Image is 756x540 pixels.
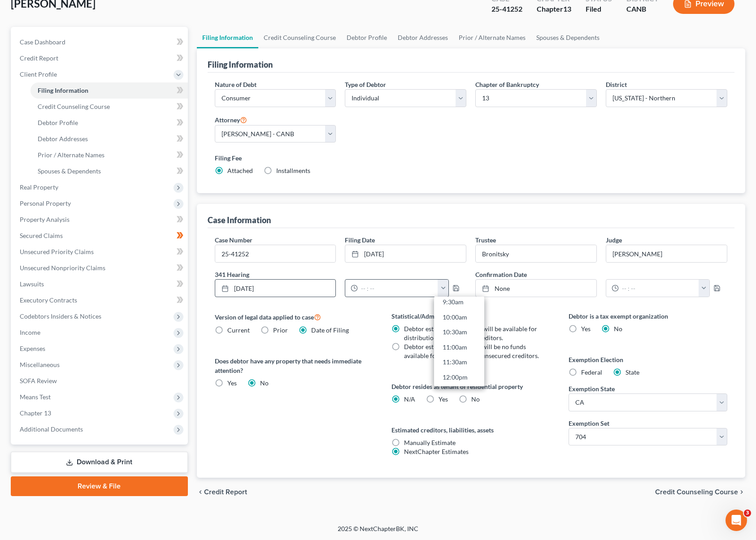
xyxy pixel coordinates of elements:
label: Trustee [475,235,496,245]
a: 11:00am [434,340,484,355]
input: -- : -- [358,280,438,297]
span: Installments [276,167,310,174]
a: Case Dashboard [13,34,188,50]
i: chevron_left [197,488,204,496]
label: Chapter of Bankruptcy [475,80,539,89]
label: Filing Date [345,235,375,245]
span: Date of Filing [311,326,349,334]
label: Statistical/Administrative Info [391,311,551,321]
a: Property Analysis [13,212,188,228]
span: NextChapter Estimates [404,448,469,455]
div: Filing Information [208,59,273,70]
span: Yes [581,325,591,333]
span: Unsecured Nonpriority Claims [20,264,105,272]
button: chevron_left Credit Report [197,488,247,496]
span: Prior [273,326,288,334]
span: Secured Claims [20,232,63,239]
input: -- [606,245,727,262]
a: Credit Counseling Course [258,27,341,48]
span: 3 [744,510,751,517]
a: Spouses & Dependents [531,27,605,48]
a: Filing Information [30,82,188,99]
div: CANB [626,4,659,14]
span: Federal [581,368,602,376]
a: [DATE] [215,280,336,297]
a: Credit Report [13,50,188,66]
label: Type of Debtor [345,80,386,89]
span: Chapter 13 [20,409,51,417]
label: District [606,80,627,89]
a: Unsecured Nonpriority Claims [13,260,188,276]
span: SOFA Review [20,377,57,384]
a: 11:30am [434,355,484,370]
label: Debtor resides as tenant of residential property [391,382,551,391]
span: Credit Report [204,488,247,496]
label: 341 Hearing [210,270,471,279]
input: -- [476,245,596,262]
a: None [476,280,596,297]
a: Debtor Profile [341,27,392,48]
input: -- : -- [619,280,699,297]
span: Attached [227,167,253,174]
span: Debtor Addresses [38,135,88,143]
a: 10:30am [434,325,484,340]
span: Credit Counseling Course [38,103,110,110]
span: Means Test [20,393,51,401]
span: Case Dashboard [20,38,65,46]
label: Exemption Election [569,355,728,364]
i: chevron_right [738,488,745,496]
a: Prior / Alternate Names [30,147,188,163]
label: Confirmation Date [471,270,732,279]
span: Credit Report [20,54,58,62]
a: Spouses & Dependents [30,163,188,179]
span: Yes [227,379,237,387]
span: Manually Estimate [404,439,456,446]
div: Case Information [208,215,271,225]
span: Spouses & Dependents [38,167,101,175]
label: Version of legal data applied to case [215,311,374,322]
a: Credit Counseling Course [30,99,188,115]
a: Executory Contracts [13,292,188,308]
a: Lawsuits [13,276,188,292]
span: Personal Property [20,199,71,207]
span: Lawsuits [20,280,44,288]
span: Codebtors Insiders & Notices [20,312,101,320]
label: Nature of Debt [215,80,256,89]
span: Unsecured Priority Claims [20,248,94,255]
a: Debtor Addresses [30,131,188,147]
label: Exemption State [569,384,615,393]
span: Debtor estimates that funds will be available for distribution to unsecured creditors. [404,325,537,341]
label: Does debtor have any property that needs immediate attention? [215,356,374,375]
span: Miscellaneous [20,361,60,368]
a: Review & File [11,476,188,496]
a: 9:30am [434,294,484,310]
a: Filing Information [197,27,258,48]
span: Income [20,328,40,336]
a: [DATE] [345,245,466,262]
a: Debtor Addresses [392,27,453,48]
div: Chapter [537,4,571,14]
a: Secured Claims [13,228,188,244]
span: Real Property [20,183,58,191]
span: Debtor estimates that there will be no funds available for distribution to unsecured creditors. [404,343,539,359]
span: Expenses [20,345,45,352]
span: State [626,368,639,376]
label: Attorney [215,114,247,125]
a: 12:30pm [434,385,484,400]
span: Executory Contracts [20,296,77,304]
label: Case Number [215,235,252,245]
input: Enter case number... [215,245,336,262]
span: Yes [439,395,448,403]
span: Prior / Alternate Names [38,151,104,159]
button: Credit Counseling Course chevron_right [655,488,745,496]
span: Credit Counseling Course [655,488,738,496]
label: Debtor is a tax exempt organization [569,311,728,321]
span: 13 [563,4,571,13]
span: N/A [404,395,415,403]
div: Filed [586,4,612,14]
span: Debtor Profile [38,119,78,126]
a: Prior / Alternate Names [453,27,531,48]
label: Exemption Set [569,419,609,428]
div: 25-41252 [491,4,522,14]
a: 10:00am [434,310,484,325]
